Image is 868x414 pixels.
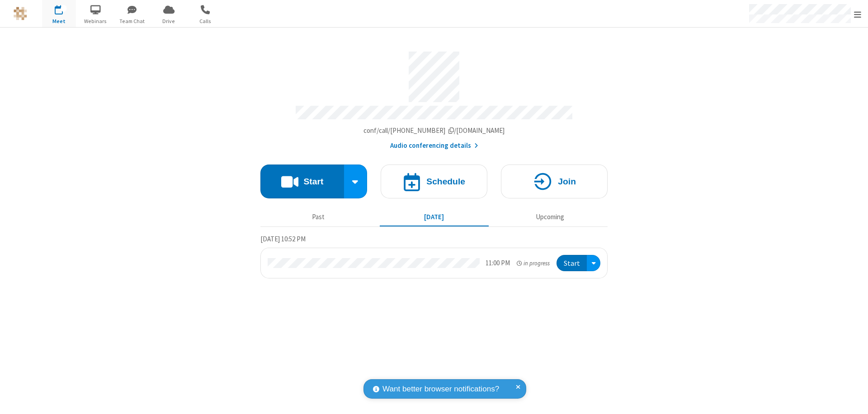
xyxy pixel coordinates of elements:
[189,17,222,25] span: Calls
[115,17,149,25] span: Team Chat
[61,5,67,12] div: 1
[152,17,186,25] span: Drive
[517,259,550,268] em: in progress
[264,208,373,226] button: Past
[486,258,510,268] div: 11:00 PM
[380,208,489,226] button: [DATE]
[390,141,478,151] button: Audio conferencing details
[363,126,505,135] span: Copy my meeting room link
[495,208,604,226] button: Upcoming
[587,255,600,272] div: Open menu
[558,177,576,186] h4: Join
[303,177,323,186] h4: Start
[557,255,587,272] button: Start
[381,165,487,198] button: Schedule
[14,7,27,20] img: QA Selenium DO NOT DELETE OR CHANGE
[260,165,344,198] button: Start
[426,177,465,186] h4: Schedule
[260,235,306,243] span: [DATE] 10:52 PM
[363,126,505,136] button: Copy my meeting room linkCopy my meeting room link
[344,165,368,198] div: Start conference options
[382,383,499,395] span: Want better browser notifications?
[260,234,608,279] section: Today's Meetings
[79,17,113,25] span: Webinars
[42,17,76,25] span: Meet
[501,165,608,198] button: Join
[260,45,608,151] section: Account details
